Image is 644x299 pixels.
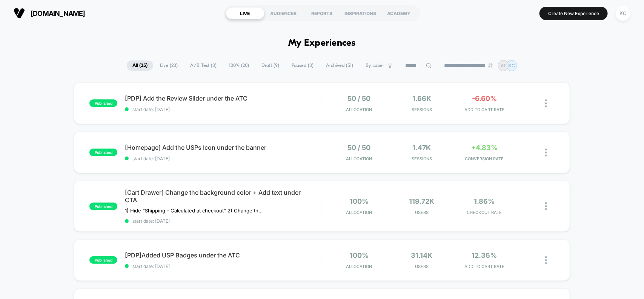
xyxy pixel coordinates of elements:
div: REPORTS [303,7,341,19]
span: All ( 35 ) [127,60,153,71]
span: CHECKOUT RATE [455,210,514,215]
span: 1.47k [413,144,431,152]
div: AUDIENCES [264,7,303,19]
span: 100% [350,197,369,205]
span: start date: [DATE] [125,218,321,224]
span: 100% ( 20 ) [223,60,255,71]
span: [Cart Drawer] Change the background color + Add text under CTA [125,189,321,204]
span: Draft ( 9 ) [256,60,285,71]
span: 50 / 50 [348,95,371,102]
span: published [89,256,117,264]
div: ACADEMY [380,7,418,19]
button: Create New Experience [539,7,608,20]
span: [DOMAIN_NAME] [31,9,85,17]
span: Allocation [346,156,372,161]
span: Users [392,264,451,269]
span: 119.72k [409,197,435,205]
span: published [89,149,117,156]
span: [PDP]Added USP Badges under the ATC [125,251,321,259]
span: ADD TO CART RATE [455,264,514,269]
span: 12.36% [472,251,497,259]
img: close [545,202,547,210]
img: Visually logo [14,8,25,19]
span: By Label [366,63,384,68]
span: 1.66k [412,95,431,102]
span: Archived ( 51 ) [320,60,359,71]
span: CONVERSION RATE [455,156,514,161]
div: KC [616,6,630,21]
button: [DOMAIN_NAME] [11,7,88,19]
img: end [488,63,493,68]
div: LIVE [226,7,264,19]
div: INSPIRATIONS [341,7,380,19]
span: Sessions [392,107,451,112]
p: AT [501,63,506,68]
span: [PDP] Add the Review Slider under the ATC [125,95,321,102]
span: [Homepage] Add the USPs Icon under the banner [125,144,321,151]
img: close [545,149,547,156]
span: ADD TO CART RATE [455,107,514,112]
h1: My Experiences [288,38,356,49]
span: 50 / 50 [348,144,371,152]
span: start date: [DATE] [125,107,321,112]
span: Users [392,210,451,215]
span: 31.14k [411,251,433,259]
span: 1.86% [474,197,495,205]
span: +4.83% [471,144,498,152]
span: 100% [350,251,369,259]
img: close [545,256,547,264]
p: KC [509,63,515,68]
span: Paused ( 3 ) [286,60,319,71]
img: close [545,99,547,107]
span: A/B Test ( 3 ) [184,60,222,71]
span: Allocation [346,107,372,112]
span: Allocation [346,264,372,269]
span: 1) Hide "Shipping - Calculated at checkout" 2) Change the Background color (Grey to Brand color p... [125,208,265,214]
span: Live ( 23 ) [154,60,183,71]
span: published [89,203,117,210]
span: published [89,99,117,107]
span: Sessions [392,156,451,161]
button: KC [613,6,633,21]
span: start date: [DATE] [125,263,321,269]
span: start date: [DATE] [125,156,321,161]
span: -6.60% [472,95,497,102]
span: Allocation [346,210,372,215]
